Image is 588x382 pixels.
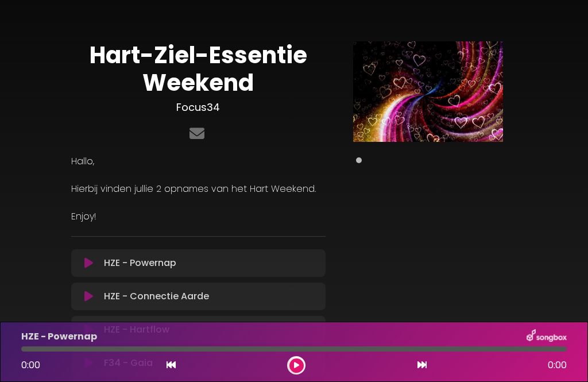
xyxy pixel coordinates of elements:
h1: Hart-Ziel-Essentie Weekend [71,41,326,97]
p: Hallo, [71,155,326,168]
span: 0:00 [548,358,567,372]
p: HZE - Connectie Aarde [104,290,209,303]
p: HZE - Powernap [104,256,176,270]
p: Hierbij vinden jullie 2 opnames van het Hart Weekend. [71,182,326,196]
h3: Focus34 [71,101,326,114]
span: 0:00 [21,358,40,372]
p: HZE - Powernap [21,330,97,344]
p: Enjoy! [71,210,326,223]
img: songbox-logo-white.png [527,329,567,344]
img: Main Media [353,41,503,142]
